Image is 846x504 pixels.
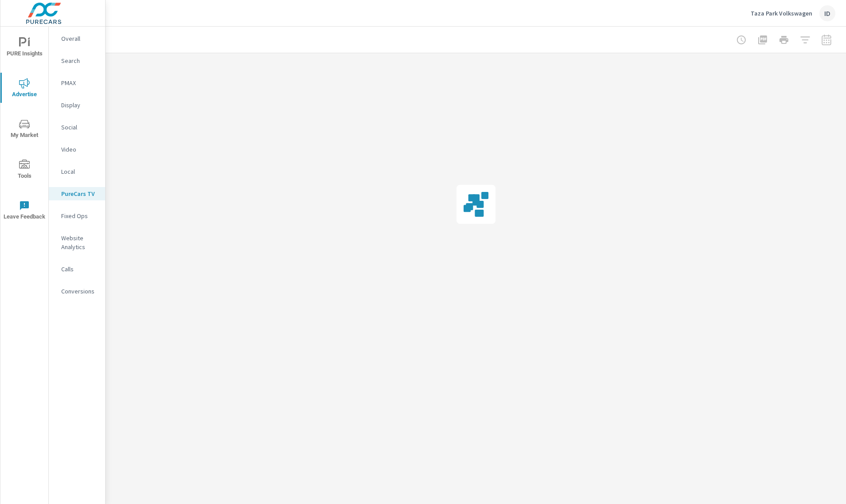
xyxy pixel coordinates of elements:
p: Display [61,101,98,109]
span: Leave Feedback [3,200,46,222]
div: Website Analytics [49,231,105,254]
p: Video [61,145,98,154]
p: Website Analytics [61,234,98,251]
div: Conversions [49,285,105,298]
span: Advertise [3,78,46,100]
p: Conversions [61,287,98,296]
div: PMAX [49,76,105,90]
span: PURE Insights [3,37,46,59]
div: Display [49,98,105,112]
div: Local [49,165,105,178]
p: Search [61,56,98,65]
div: Search [49,54,105,67]
p: Taza Park Volkswagen [751,9,812,17]
div: Calls [49,262,105,276]
span: My Market [3,119,46,141]
span: Tools [3,160,46,181]
p: PureCars TV [61,189,98,198]
p: Local [61,167,98,176]
p: PMAX [61,78,98,87]
p: Fixed Ops [61,211,98,220]
p: Calls [61,265,98,273]
div: nav menu [0,27,48,231]
div: Social [49,121,105,134]
div: ID [819,5,835,21]
div: Video [49,143,105,156]
p: Social [61,123,98,132]
div: Fixed Ops [49,209,105,223]
div: PureCars TV [49,187,105,200]
div: Overall [49,32,105,45]
p: Overall [61,34,98,43]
